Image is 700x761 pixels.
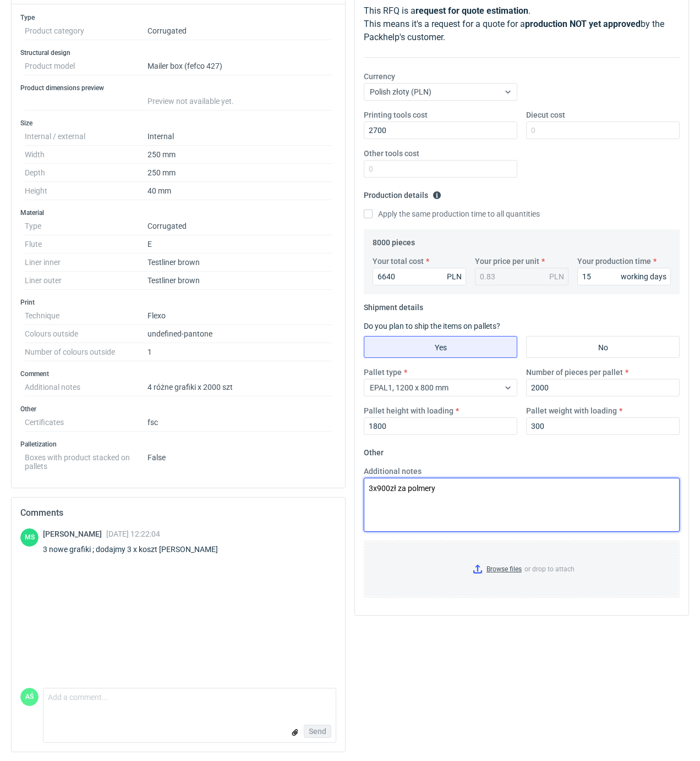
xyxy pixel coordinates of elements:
label: No [526,336,680,358]
p: This RFQ is a . This means it's a request for a quote for a by the Packhelp's customer. [364,4,680,44]
dt: Colours outside [25,325,147,343]
label: Additional notes [364,466,422,477]
label: Your price per unit [475,256,539,267]
label: Yes [364,336,517,358]
figcaption: AŚ [20,688,39,706]
legend: Shipment details [364,299,423,312]
h3: Size [20,119,336,128]
dd: 1 [147,343,332,361]
dt: Internal / external [25,128,147,146]
h3: Print [20,298,336,307]
label: Diecut cost [526,109,565,120]
span: [PERSON_NAME] [43,530,106,538]
dt: Flute [25,235,147,253]
strong: production NOT yet approved [525,19,641,29]
input: 0 [364,122,517,139]
input: 0 [577,268,671,285]
input: 0 [526,379,680,396]
span: Polish złoty (PLN) [370,87,431,96]
dt: Certificates [25,413,147,432]
dd: Flexo [147,307,332,325]
label: Printing tools cost [364,109,428,120]
dt: Liner inner [25,253,147,272]
strong: request for quote estimation [415,5,528,16]
dd: Testliner brown [147,253,332,272]
dd: Mailer box (fefco 427) [147,57,332,75]
span: EPAL1, 1200 x 800 mm [370,383,449,392]
dt: Product model [25,57,147,75]
dd: Internal [147,128,332,146]
dt: Depth [25,164,147,182]
label: Number of pieces per pallet [526,367,623,378]
dt: Liner outer [25,272,147,290]
button: Send [304,725,331,738]
dd: Testliner brown [147,272,332,290]
input: 0 [373,268,466,285]
div: PLN [549,271,564,282]
h3: Structural design [20,48,336,57]
div: 3 nowe grafiki ; dodajmy 3 x koszt [PERSON_NAME] [43,544,231,555]
dd: E [147,235,332,253]
dd: Corrugated [147,217,332,235]
dd: 250 mm [147,146,332,164]
label: Pallet type [364,367,402,378]
dd: 4 różne grafiki x 2000 szt [147,378,332,396]
dt: Technique [25,307,147,325]
dt: Width [25,146,147,164]
label: or drop to attach [364,541,679,597]
label: Your production time [577,256,651,267]
div: Maciej Sikora [20,528,39,547]
dt: Number of colours outside [25,343,147,361]
dd: 250 mm [147,164,332,182]
div: Adrian Świerżewski [20,688,39,706]
textarea: 3x900zł za polmery [364,478,680,532]
input: 0 [526,417,680,435]
dt: Boxes with product stacked on pallets [25,449,147,471]
label: Other tools cost [364,148,419,159]
h3: Other [20,405,336,413]
dt: Height [25,182,147,200]
label: Currency [364,71,395,82]
legend: Production details [364,186,441,200]
span: Preview not available yet. [147,97,234,106]
h3: Product dimensions preview [20,84,336,92]
h3: Type [20,13,336,22]
dd: Corrugated [147,22,332,40]
dd: undefined-pantone [147,325,332,343]
input: 0 [526,122,680,139]
span: [DATE] 12:22:04 [106,530,160,538]
dt: Additional notes [25,378,147,396]
input: 0 [364,417,517,435]
legend: 8000 pieces [373,234,415,247]
label: Your total cost [373,256,424,267]
dt: Type [25,217,147,235]
h3: Comment [20,370,336,378]
label: Apply the same production time to all quantities [364,208,540,219]
label: Pallet weight with loading [526,405,617,416]
dd: fsc [147,413,332,432]
div: working days [621,271,666,282]
dd: 40 mm [147,182,332,200]
input: 0 [364,160,517,178]
h3: Material [20,208,336,217]
dd: False [147,449,332,471]
legend: Other [364,444,384,457]
dt: Product category [25,22,147,40]
label: Pallet height with loading [364,405,453,416]
span: Send [309,727,326,735]
figcaption: MS [20,528,39,547]
h2: Comments [20,506,336,520]
label: Do you plan to ship the items on pallets? [364,322,500,330]
div: PLN [447,271,462,282]
h3: Palletization [20,440,336,449]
